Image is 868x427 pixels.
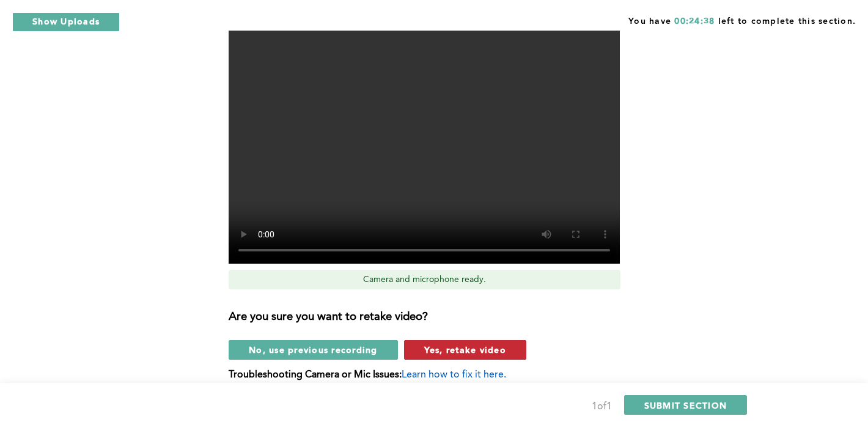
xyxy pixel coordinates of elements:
[402,370,506,380] span: Learn how to fix it here.
[229,311,634,324] h3: Are you sure you want to retake video?
[628,12,856,28] span: You have left to complete this section.
[674,17,715,26] span: 00:24:38
[229,370,402,380] b: Troubleshooting Camera or Mic Issues:
[249,344,378,355] span: No, use previous recording
[229,340,398,360] button: No, use previous recording
[12,12,120,32] button: Show Uploads
[404,340,526,360] button: Yes, retake video
[644,399,727,411] span: SUBMIT SECTION
[424,344,506,355] span: Yes, retake video
[624,395,748,415] button: SUBMIT SECTION
[592,398,612,415] div: 1 of 1
[229,270,620,289] div: Camera and microphone ready.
